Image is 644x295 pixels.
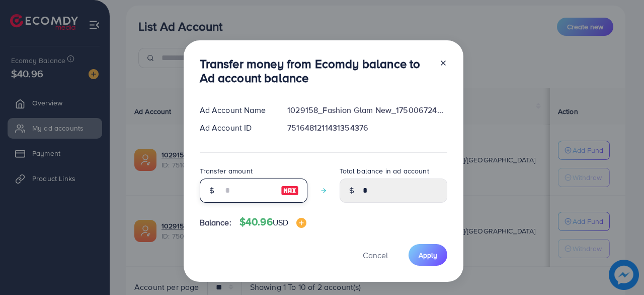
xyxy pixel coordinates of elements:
label: Transfer amount [200,166,253,176]
div: 7516481211431354376 [279,122,455,134]
div: Ad Account Name [192,104,280,116]
span: Apply [419,250,437,260]
h4: $40.96 [239,216,306,228]
img: image [281,185,299,197]
h3: Transfer money from Ecomdy balance to Ad account balance [200,56,431,86]
span: USD [273,217,288,228]
div: Ad Account ID [192,122,280,134]
div: 1029158_Fashion Glam New_1750067246612 [279,104,455,116]
button: Cancel [350,244,400,266]
span: Balance: [200,217,231,228]
button: Apply [409,244,447,266]
label: Total balance in ad account [340,166,429,176]
span: Cancel [363,250,388,261]
img: image [296,218,306,228]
